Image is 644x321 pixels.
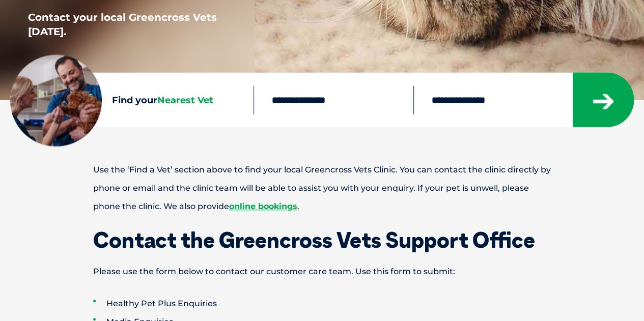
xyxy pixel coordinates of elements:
[229,201,297,211] a: online bookings
[28,10,227,39] p: Contact your local Greencross Vets [DATE].
[157,94,213,105] span: Nearest Vet
[93,295,587,313] li: Healthy Pet Plus Enquiries
[58,262,587,281] p: Please use the form below to contact our customer care team. Use this form to submit:
[112,95,254,104] h4: Find your
[58,161,587,216] p: Use the ‘Find a Vet’ section above to find your local Greencross Vets Clinic. You can contact the...
[58,229,587,251] h1: Contact the Greencross Vets Support Office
